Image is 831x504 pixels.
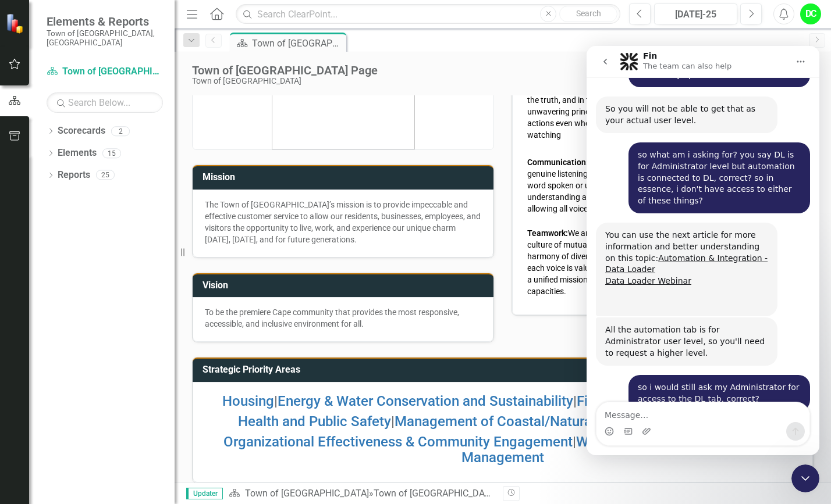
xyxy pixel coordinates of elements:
div: Town of [GEOGRAPHIC_DATA] Page [374,488,521,499]
a: Management of Coastal/Natural Resources & Infrastructure [395,413,765,430]
span: | | | [222,393,783,409]
div: 15 [102,148,121,158]
div: [DATE]-25 [658,8,733,22]
iframe: Intercom live chat [587,46,819,455]
div: Town of [GEOGRAPHIC_DATA] [192,77,378,85]
input: Search ClearPoint... [236,4,620,24]
a: Energy & Water Conservation and Sustainability [278,393,573,409]
p: We value the art of genuine listening, ensuring every word spoken or unspoken bridges understandi... [527,156,660,215]
span: Search [576,9,601,18]
a: Health and Public Safety [238,413,391,430]
p: The Town of [GEOGRAPHIC_DATA]’s mission is to provide impeccable and effective customer service t... [205,199,481,245]
span: | [223,434,782,465]
span: Elements & Reports [47,15,163,28]
div: 25 [96,170,115,180]
h3: Vision [203,280,488,291]
a: Elements [58,146,97,160]
h3: Strategic Priority Areas [203,364,807,375]
p: To be the premiere Cape community that provides the most responsive, accessible, and inclusive en... [205,306,481,330]
div: 2 [111,126,130,136]
p: We are committed to a culture of mutual support and a harmony of diverse skills, where each voice... [527,227,660,297]
input: Search Below... [47,92,163,113]
a: Reports [58,169,90,182]
a: Water, Wastewater & Solid Waste Management [461,434,782,465]
strong: Communication: [527,158,588,167]
a: Town of [GEOGRAPHIC_DATA] [47,65,163,78]
h3: Mission [203,172,488,183]
span: | | [238,413,768,430]
div: Town of [GEOGRAPHIC_DATA] Page [252,36,343,51]
small: Town of [GEOGRAPHIC_DATA], [GEOGRAPHIC_DATA] [47,28,163,48]
strong: Teamwork: [527,228,568,238]
a: Organizational Effectiveness & Community Engagement [223,434,573,450]
a: Scorecards [58,124,105,138]
a: Housing [222,393,274,409]
a: Town of [GEOGRAPHIC_DATA] [245,488,369,499]
div: » [229,487,494,501]
div: Town of [GEOGRAPHIC_DATA] Page [192,64,378,77]
img: ClearPoint Strategy [6,13,26,34]
button: DC [800,3,821,24]
a: Financial and Economic Stability [577,393,780,409]
button: Search [559,6,617,22]
button: [DATE]-25 [654,3,737,24]
iframe: Intercom live chat [791,464,819,492]
span: Updater [186,488,223,499]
